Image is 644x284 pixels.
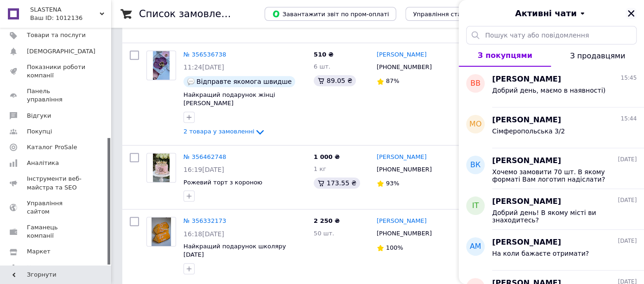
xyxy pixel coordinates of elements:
[485,7,618,19] button: Активні чати
[377,50,427,59] a: [PERSON_NAME]
[386,77,399,84] span: 87%
[183,153,226,160] a: № 356462748
[413,11,484,18] span: Управління статусами
[27,223,86,240] span: Гаманець компанії
[153,51,169,80] img: Фото товару
[265,7,396,21] button: Завантажити звіт по пром-оплаті
[27,143,77,151] span: Каталог ProSale
[27,175,86,191] span: Інструменти веб-майстра та SEO
[492,156,561,166] span: [PERSON_NAME]
[183,166,224,173] span: 16:19[DATE]
[459,107,644,148] button: МО[PERSON_NAME]15:44Сімферопольська 3/2
[466,26,637,44] input: Пошук чату або повідомлення
[625,8,637,19] button: Закрити
[492,196,561,207] span: [PERSON_NAME]
[27,127,52,136] span: Покупці
[377,63,432,70] span: [PHONE_NUMBER]
[470,160,480,170] span: ВК
[27,247,51,256] span: Маркет
[30,14,111,22] div: Ваш ID: 1012136
[618,156,637,164] span: [DATE]
[27,63,86,80] span: Показники роботи компанії
[146,153,176,183] a: Фото товару
[139,8,233,19] h1: Список замовлень
[27,264,74,272] span: Налаштування
[314,177,360,189] div: 173.55 ₴
[27,87,86,104] span: Панель управління
[492,237,561,248] span: [PERSON_NAME]
[187,78,195,85] img: :speech_balloon:
[618,237,637,245] span: [DATE]
[470,78,480,89] span: ВВ
[183,217,226,224] a: № 356332173
[570,51,625,60] span: З продавцями
[459,44,551,67] button: З покупцями
[492,127,565,135] span: Сімферопольська 3/2
[27,31,86,39] span: Товари та послуги
[386,244,403,251] span: 100%
[27,47,95,56] span: [DEMOGRAPHIC_DATA]
[377,166,432,173] span: [PHONE_NUMBER]
[146,50,176,80] a: Фото товару
[27,159,59,167] span: Аналітика
[377,230,432,237] span: [PHONE_NUMBER]
[470,241,481,252] span: АМ
[459,189,644,230] button: ІТ[PERSON_NAME][DATE]Добрий день! В якому місті ви знаходитесь?
[183,243,286,259] a: Найкращий подарунок школяру [DATE]
[492,209,624,224] span: Добрий день! В якому місті ви знаходитесь?
[314,230,334,237] span: 50 шт.
[314,51,334,58] span: 510 ₴
[472,201,479,211] span: ІТ
[272,10,389,18] span: Завантажити звіт по пром-оплаті
[146,217,176,246] a: Фото товару
[153,153,169,182] img: Фото товару
[30,6,100,14] span: SLASTENA
[314,75,356,86] div: 89.05 ₴
[492,168,624,183] span: Хочемо замовити 70 шт. В якому форматі Вам логотип надіслати?
[183,230,224,238] span: 16:18[DATE]
[478,51,532,60] span: З покупцями
[459,230,644,271] button: АМ[PERSON_NAME][DATE]На коли бажаєте отримати?
[620,74,637,82] span: 15:45
[152,217,171,246] img: Фото товару
[492,250,589,257] span: На коли бажаєте отримати?
[183,179,262,186] a: Рожевий торт з короною
[314,153,340,160] span: 1 000 ₴
[196,78,291,85] span: Відправте якомога швидше
[492,115,561,126] span: [PERSON_NAME]
[386,180,399,187] span: 93%
[183,91,275,107] a: Найкращий подарунок жінці [PERSON_NAME]
[459,67,644,107] button: ВВ[PERSON_NAME]15:45Добрий день, маємо в наявності)
[551,44,644,67] button: З продавцями
[492,87,606,94] span: Добрий день, маємо в наявності)
[314,63,330,70] span: 6 шт.
[618,196,637,204] span: [DATE]
[314,217,340,224] span: 2 250 ₴
[183,63,224,71] span: 11:24[DATE]
[377,153,427,162] a: [PERSON_NAME]
[515,7,576,19] span: Активні чати
[27,112,51,120] span: Відгуки
[27,199,86,216] span: Управління сайтом
[377,217,427,226] a: [PERSON_NAME]
[469,119,481,130] span: МО
[183,128,254,135] span: 2 товара у замовленні
[459,148,644,189] button: ВК[PERSON_NAME][DATE]Хочемо замовити 70 шт. В якому форматі Вам логотип надіслати?
[183,128,265,135] a: 2 товара у замовленні
[492,74,561,85] span: [PERSON_NAME]
[183,51,226,58] a: № 356536738
[405,7,491,21] button: Управління статусами
[620,115,637,123] span: 15:44
[314,165,326,172] span: 1 кг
